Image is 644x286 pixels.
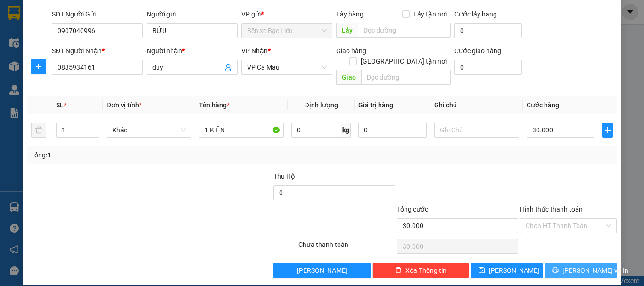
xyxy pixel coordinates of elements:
div: Tổng: 1 [31,150,249,160]
span: plus [32,63,46,70]
input: Dọc đường [358,23,451,38]
div: Người gửi [147,9,238,19]
span: user-add [224,64,232,71]
button: [PERSON_NAME] [273,263,370,278]
button: plus [602,123,613,138]
input: Dọc đường [361,70,451,85]
span: delete [395,267,402,274]
span: plus [603,126,612,134]
span: [PERSON_NAME] [489,265,539,276]
div: SĐT Người Gửi [52,9,143,19]
span: VP Cà Mau [247,60,327,74]
span: kg [341,123,351,138]
button: printer[PERSON_NAME] và In [545,263,617,278]
div: Người nhận [147,46,238,56]
span: Đơn vị tính [107,101,142,109]
span: Thu Hộ [273,172,295,180]
input: Cước lấy hàng [454,23,522,38]
span: Tổng cước [397,205,428,213]
span: Xóa Thông tin [405,265,446,276]
span: Cước hàng [527,101,559,109]
span: Giao hàng [336,47,366,55]
span: Lấy [336,23,358,38]
button: delete [31,123,46,138]
span: Giao [336,70,361,85]
label: Hình thức thanh toán [520,205,583,213]
input: Cước giao hàng [454,60,522,75]
span: printer [552,267,559,274]
input: 0 [358,123,426,138]
span: VP Nhận [241,47,268,55]
div: SĐT Người Nhận [52,46,143,56]
span: Bến xe Bạc Liêu [247,24,327,38]
div: Chưa thanh toán [297,239,396,256]
span: SL [56,101,64,109]
span: [GEOGRAPHIC_DATA] tận nơi [357,56,451,66]
span: [PERSON_NAME] và In [562,265,628,276]
span: Lấy hàng [336,10,363,18]
th: Ghi chú [430,96,523,114]
button: deleteXóa Thông tin [372,263,469,278]
button: plus [31,59,46,74]
span: Lấy tận nơi [410,9,451,19]
label: Cước giao hàng [454,47,501,55]
div: VP gửi [241,9,332,19]
button: save[PERSON_NAME] [471,263,543,278]
input: VD: Bàn, Ghế [199,123,284,138]
input: Ghi Chú [434,123,519,138]
span: save [479,267,485,274]
span: [PERSON_NAME] [297,265,347,276]
span: Tên hàng [199,101,230,109]
span: Định lượng [304,101,338,109]
label: Cước lấy hàng [454,10,497,18]
span: Khác [112,123,186,137]
span: Giá trị hàng [358,101,393,109]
